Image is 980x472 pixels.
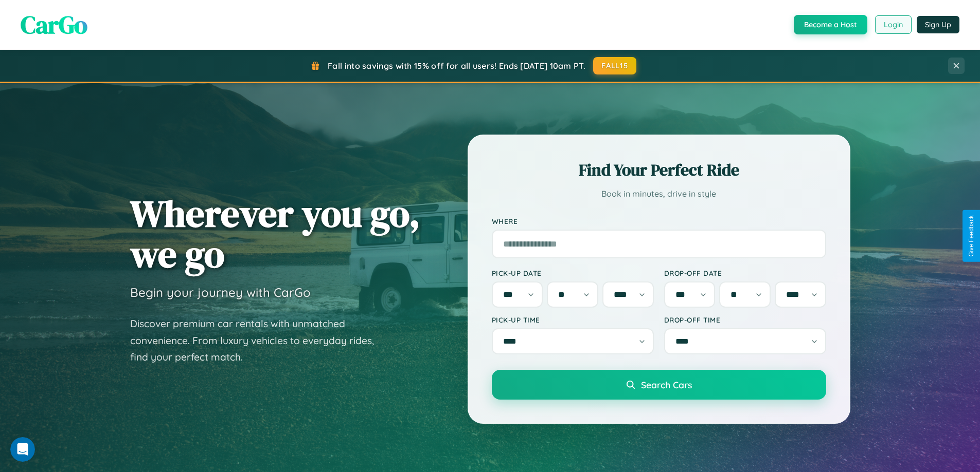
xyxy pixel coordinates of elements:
h3: Begin your journey with CarGo [130,285,311,300]
h2: Find Your Perfect Ride [492,159,826,181]
iframe: Intercom live chat [10,437,35,462]
p: Book in minutes, drive in style [492,186,826,201]
label: Pick-up Time [492,315,654,324]
label: Drop-off Date [664,269,826,277]
button: Login [875,15,912,34]
p: Discover premium car rentals with unmatched convenience. From luxury vehicles to everyday rides, ... [130,315,387,366]
label: Drop-off Time [664,315,826,324]
span: CarGo [21,8,87,42]
button: Become a Host [794,15,867,34]
button: FALL15 [593,57,636,74]
label: Pick-up Date [492,269,654,277]
button: Search Cars [492,370,826,400]
span: Fall into savings with 15% off for all users! Ends [DATE] 10am PT. [328,61,585,71]
label: Where [492,217,826,225]
h1: Wherever you go, we go [130,193,420,274]
div: Give Feedback [968,215,975,257]
span: Search Cars [641,379,692,390]
button: Sign Up [917,16,959,33]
